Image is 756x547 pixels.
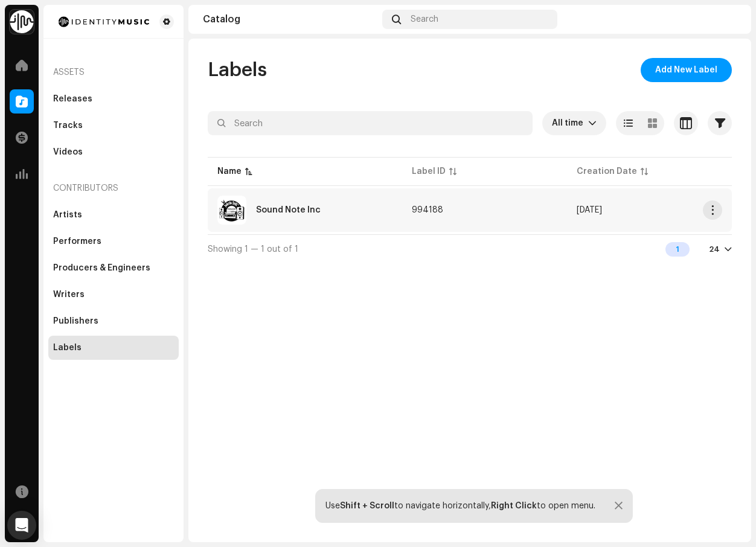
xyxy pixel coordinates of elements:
div: dropdown trigger [588,111,597,135]
div: Sound Note Inc [256,206,321,214]
div: Releases [53,94,92,104]
span: Labels [208,58,267,82]
div: Catalog [203,14,377,24]
div: Writers [53,290,85,299]
re-m-nav-item: Releases [48,87,179,111]
div: Publishers [53,316,98,326]
img: 0f74c21f-6d1c-4dbc-9196-dbddad53419e [10,10,34,34]
div: Videos [53,147,83,157]
input: Search [208,111,533,135]
span: Jun 2, 2025 [577,206,602,214]
div: Artists [53,210,82,220]
re-m-nav-item: Artists [48,203,179,227]
div: Label ID [412,165,446,178]
strong: Right Click [491,502,537,510]
re-m-nav-item: Writers [48,283,179,307]
re-m-nav-item: Producers & Engineers [48,256,179,280]
div: Performers [53,237,101,246]
img: 88c85d55-49e2-40b9-82eb-6d34fc5771ce [217,196,246,225]
re-m-nav-item: Videos [48,140,179,164]
span: 994188 [412,206,443,214]
span: Search [411,14,438,24]
re-m-nav-item: Labels [48,336,179,360]
img: 64d5f2e1-9282-4fbb-80ab-500684bec8a1 [717,10,737,29]
span: Add New Label [655,58,717,82]
div: 1 [665,242,690,257]
re-m-nav-item: Publishers [48,309,179,333]
div: Creation Date [577,165,637,178]
div: Tracks [53,121,83,130]
div: Producers & Engineers [53,263,150,273]
span: Showing 1 — 1 out of 1 [208,245,298,254]
re-a-nav-header: Assets [48,58,179,87]
re-m-nav-item: Tracks [48,114,179,138]
img: 185c913a-8839-411b-a7b9-bf647bcb215e [53,14,155,29]
strong: Shift + Scroll [340,502,394,510]
div: Open Intercom Messenger [7,511,36,540]
span: All time [552,111,588,135]
div: Labels [53,343,82,353]
re-m-nav-item: Performers [48,229,179,254]
div: Use to navigate horizontally, to open menu. [325,501,595,511]
div: 24 [709,245,720,254]
button: Add New Label [641,58,732,82]
div: Name [217,165,242,178]
re-a-nav-header: Contributors [48,174,179,203]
